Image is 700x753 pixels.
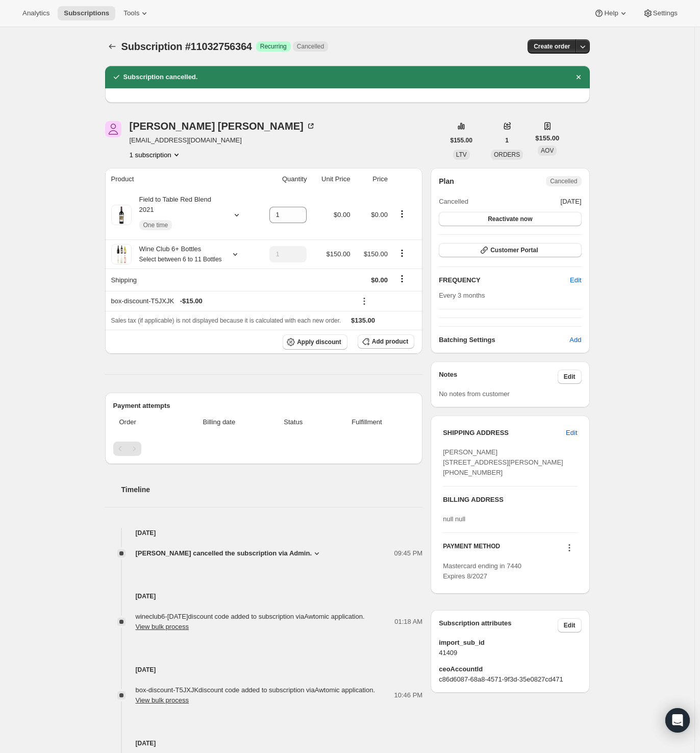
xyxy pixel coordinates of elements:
[117,6,156,20] button: Tools
[16,6,56,20] button: Analytics
[58,6,115,20] button: Subscriptions
[444,133,479,148] button: $155.00
[113,401,415,411] h2: Payment attempts
[439,176,454,186] h2: Plan
[558,618,582,633] button: Edit
[130,150,182,160] button: Product actions
[439,638,581,648] span: import_sub_id
[499,133,515,148] button: 1
[105,665,423,675] h4: [DATE]
[105,269,256,291] th: Shipping
[488,215,532,223] span: Reactivate now
[394,548,423,558] span: 09:45 PM
[394,617,422,627] span: 01:18 AM
[260,42,287,51] span: Recurring
[558,370,582,384] button: Edit
[334,211,351,218] span: $0.00
[136,686,376,704] span: box-discount-T5JXJK discount code added to subscription via Awtomic application .
[560,425,583,441] button: Edit
[439,674,581,685] span: c86d6087-68a8-4571-9f3d-35e0827cd471
[326,417,408,427] span: Fulfillment
[665,708,690,733] div: Open Intercom Messenger
[123,9,139,17] span: Tools
[439,243,581,257] button: Customer Portal
[111,317,341,324] span: Sales tax (if applicable) is not displayed because it is calculated with each new order.
[439,648,581,658] span: 41409
[439,292,485,299] span: Every 3 months
[439,390,510,398] span: No notes from customer
[394,690,423,700] span: 10:46 PM
[456,151,467,158] span: LTV
[564,621,576,629] span: Edit
[326,250,350,258] span: $150.00
[443,448,563,476] span: [PERSON_NAME] [STREET_ADDRESS][PERSON_NAME] [PHONE_NUMBER]
[64,9,109,17] span: Subscriptions
[443,495,577,505] h3: BILLING ADDRESS
[561,197,582,207] span: [DATE]
[121,41,252,52] span: Subscription #11032756364
[139,256,222,263] small: Select between 6 to 11 Bottles
[563,332,587,348] button: Add
[571,70,586,84] button: Dismiss notification
[136,548,312,558] span: [PERSON_NAME] cancelled the subscription via Admin.
[121,484,423,495] h2: Timeline
[569,335,581,345] span: Add
[371,211,388,218] span: $0.00
[358,334,414,349] button: Add product
[439,618,558,633] h3: Subscription attributes
[439,370,558,384] h3: Notes
[490,246,538,254] span: Customer Portal
[535,133,559,143] span: $155.00
[443,542,500,556] h3: PAYMENT METHOD
[439,664,581,674] span: ceoAccountId
[105,39,119,54] button: Subscriptions
[394,248,410,259] button: Product actions
[113,411,174,433] th: Order
[364,250,388,258] span: $150.00
[130,121,316,131] div: [PERSON_NAME] [PERSON_NAME]
[136,548,322,558] button: [PERSON_NAME] cancelled the subscription via Admin.
[570,275,581,285] span: Edit
[105,528,423,538] h4: [DATE]
[637,6,684,20] button: Settings
[564,272,587,288] button: Edit
[372,337,408,346] span: Add product
[588,6,634,20] button: Help
[351,317,375,324] span: $135.00
[105,738,423,748] h4: [DATE]
[564,373,576,381] span: Edit
[371,276,388,284] span: $0.00
[177,417,261,427] span: Billing date
[310,168,353,190] th: Unit Price
[394,208,410,220] button: Product actions
[439,275,570,285] h2: FREQUENCY
[505,136,509,144] span: 1
[105,168,256,190] th: Product
[180,296,203,306] span: - $15.00
[541,147,554,154] span: AOV
[136,613,365,630] span: wineclub6-[DATE] discount code added to subscription via Awtomic application .
[105,591,423,601] h4: [DATE]
[494,151,520,158] span: ORDERS
[130,135,316,145] span: [EMAIL_ADDRESS][DOMAIN_NAME]
[451,136,472,144] span: $155.00
[136,696,189,704] button: View bulk process
[443,428,566,438] h3: SHIPPING ADDRESS
[132,195,223,235] div: Field to Table Red Blend 2021
[550,177,577,185] span: Cancelled
[534,42,570,51] span: Create order
[439,335,569,345] h6: Batching Settings
[353,168,390,190] th: Price
[267,417,319,427] span: Status
[105,121,121,137] span: Ann Dingmann
[123,72,198,82] h2: Subscription cancelled.
[143,221,168,229] span: One time
[283,334,347,350] button: Apply discount
[256,168,310,190] th: Quantity
[111,296,351,306] div: box-discount-T5JXJK
[113,442,415,456] nav: Pagination
[136,623,189,630] button: View bulk process
[297,338,341,346] span: Apply discount
[439,212,581,226] button: Reactivate now
[566,428,577,438] span: Edit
